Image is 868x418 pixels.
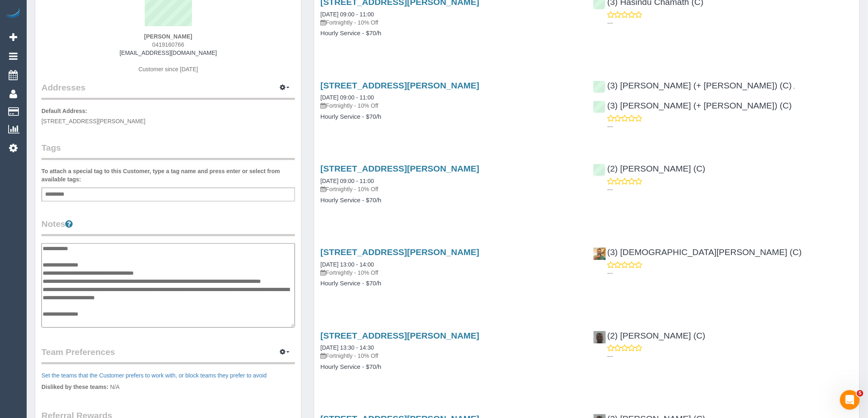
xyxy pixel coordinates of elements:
legend: Team Preferences [41,346,295,364]
p: --- [608,185,853,194]
img: (2) Hope Gorejena (C) [594,331,606,343]
a: (3) [DEMOGRAPHIC_DATA][PERSON_NAME] (C) [593,247,802,257]
legend: Notes [41,218,295,236]
span: [STREET_ADDRESS][PERSON_NAME] [41,118,146,124]
span: N/A [110,384,119,390]
p: --- [608,269,853,277]
a: (3) [PERSON_NAME] (+ [PERSON_NAME]) (C) [593,81,792,90]
img: (3) Buddhi Adhikari (C) [594,248,606,260]
p: --- [608,122,853,131]
a: [DATE] 09:00 - 11:00 [320,11,374,18]
p: Fortnightly - 10% Off [320,185,580,193]
h4: Hourly Service - $70/h [320,113,580,120]
label: To attach a special tag to this Customer, type a tag name and press enter or select from availabl... [41,167,295,183]
p: Fortnightly - 10% Off [320,269,580,277]
a: [DATE] 09:00 - 11:00 [320,94,374,101]
label: Disliked by these teams: [41,383,108,391]
p: --- [608,352,853,360]
label: Default Address: [41,107,87,115]
a: [DATE] 09:00 - 11:00 [320,178,374,184]
a: Set the teams that the Customer prefers to work with, or block teams they prefer to avoid [41,372,267,379]
a: [STREET_ADDRESS][PERSON_NAME] [320,247,479,257]
a: [STREET_ADDRESS][PERSON_NAME] [320,331,479,340]
h4: Hourly Service - $70/h [320,197,580,204]
span: 0419160766 [152,41,184,48]
a: [DATE] 13:00 - 14:00 [320,261,374,268]
a: [STREET_ADDRESS][PERSON_NAME] [320,81,479,90]
h4: Hourly Service - $70/h [320,30,580,37]
p: Fortnightly - 10% Off [320,102,580,110]
a: [DATE] 13:30 - 14:30 [320,344,374,351]
a: [EMAIL_ADDRESS][DOMAIN_NAME] [120,50,217,56]
iframe: Intercom live chat [840,390,860,410]
strong: [PERSON_NAME] [144,33,192,40]
span: Customer since [DATE] [139,66,198,72]
span: , [793,83,795,90]
span: 5 [857,390,863,397]
legend: Tags [41,142,295,160]
img: Automaid Logo [5,8,21,20]
a: (2) [PERSON_NAME] (C) [593,331,706,340]
a: (2) [PERSON_NAME] (C) [593,164,706,173]
p: Fortnightly - 10% Off [320,18,580,27]
a: (3) [PERSON_NAME] (+ [PERSON_NAME]) (C) [593,101,792,110]
p: Fortnightly - 10% Off [320,352,580,360]
a: [STREET_ADDRESS][PERSON_NAME] [320,164,479,173]
h4: Hourly Service - $70/h [320,280,580,287]
h4: Hourly Service - $70/h [320,364,580,371]
p: --- [608,19,853,27]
